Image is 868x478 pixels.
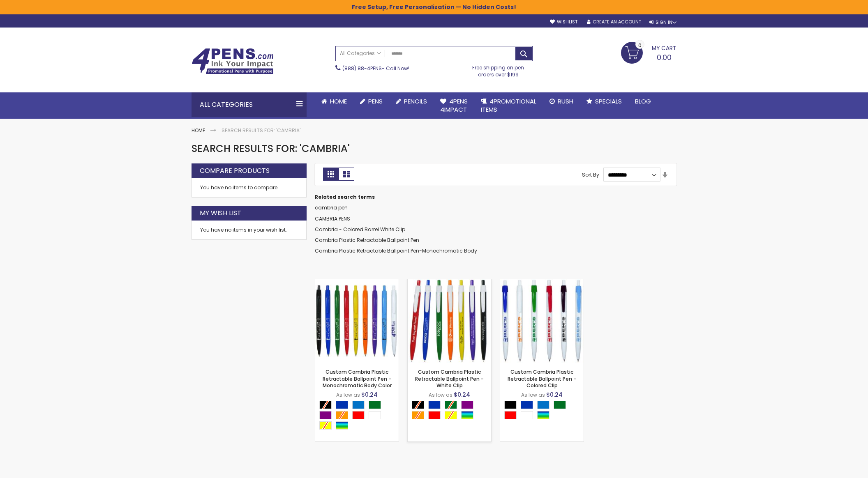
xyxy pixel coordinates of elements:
a: 4PROMOTIONALITEMS [474,92,543,119]
span: As low as [429,391,452,398]
div: Red [504,411,517,419]
a: Cambria Plastic Retractable Ballpoint Pen-Monochromatic Body [315,247,477,254]
a: Custom Cambria Plastic Retractable Ballpoint Pen - Monochromatic Body Color [323,368,392,388]
a: 0.00 0 [621,42,676,62]
span: Home [330,97,347,106]
div: Blue Light [352,401,365,409]
a: Blog [628,92,658,110]
span: 0 [638,41,642,49]
a: Cambria Plastic Retractable Ballpoint Pen [315,237,419,244]
a: Pencils [389,92,434,110]
div: Assorted [537,411,549,419]
a: Wishlist [550,19,577,25]
label: Sort By [582,171,599,178]
span: - Call Now! [342,65,409,72]
a: All Categories [336,46,385,60]
img: Custom Cambria Plastic Retractable Ballpoint Pen - Colored Clip [500,279,584,363]
div: White [521,411,533,419]
div: Blue Light [537,401,549,409]
div: Green [369,401,381,409]
span: As low as [336,391,360,398]
div: You have no items to compare. [192,178,307,198]
dt: Related search terms [315,194,676,200]
img: Custom Cambria Plastic Retractable Ballpoint Pen - White Clip [408,279,491,363]
div: Purple [461,401,473,409]
span: $0.24 [546,391,563,399]
span: 4Pens 4impact [440,97,468,114]
span: Pencils [404,97,427,106]
img: 4Pens Custom Pens and Promotional Products [192,48,274,74]
span: 0.00 [657,52,672,62]
a: Custom Cambria Plastic Retractable Ballpoint Pen - White Clip [415,368,484,388]
span: All Categories [340,50,381,57]
strong: Search results for: 'cambria' [222,127,300,134]
a: Home [315,92,353,110]
div: You have no items in your wish list. [200,227,298,233]
a: Custom Cambria Plastic Retractable Ballpoint Pen - Colored Clip [500,279,584,286]
span: Rush [558,97,573,106]
span: As low as [521,391,545,398]
a: Custom Cambria Plastic Retractable Ballpoint Pen - White Clip [408,279,491,286]
a: Specials [580,92,628,110]
span: Blog [635,97,651,106]
div: Red [352,411,365,419]
a: CAMBRIA PENS [315,215,350,222]
a: (888) 88-4PENS [342,65,382,72]
a: Create an Account [587,19,641,25]
strong: Grid [323,168,339,181]
a: Pens [353,92,389,110]
a: Rush [543,92,580,110]
div: Sign In [649,19,676,25]
a: Custom Cambria Plastic Retractable Ballpoint Pen - Colored Clip [508,368,576,388]
div: Green [554,401,566,409]
span: 4PROMOTIONAL ITEMS [481,97,536,114]
span: Search results for: 'cambria' [192,142,350,155]
div: Select A Color [319,401,399,432]
span: Pens [368,97,383,106]
strong: Compare Products [200,166,270,175]
a: cambria pen [315,204,348,211]
span: $0.24 [361,391,378,399]
a: Home [192,127,205,134]
a: Cambria - Colored Barrel White Clip [315,226,405,233]
div: Purple [319,411,332,419]
div: Free shipping on pen orders over $199 [464,61,533,78]
div: Assorted [336,421,348,430]
div: Select A Color [504,401,584,421]
div: Red [428,411,441,419]
div: Blue [428,401,441,409]
span: Specials [595,97,622,106]
div: Black [504,401,517,409]
strong: My Wish List [200,209,241,218]
img: Custom Cambria Plastic Retractable Ballpoint Pen - Monochromatic Body Color [315,279,399,363]
a: 4Pens4impact [434,92,474,119]
div: All Categories [192,92,307,117]
div: Select A Color [412,401,491,421]
div: White [369,411,381,419]
div: Blue [521,401,533,409]
div: Blue [336,401,348,409]
span: $0.24 [454,391,470,399]
div: Assorted [461,411,473,419]
a: Custom Cambria Plastic Retractable Ballpoint Pen - Monochromatic Body Color [315,279,399,286]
